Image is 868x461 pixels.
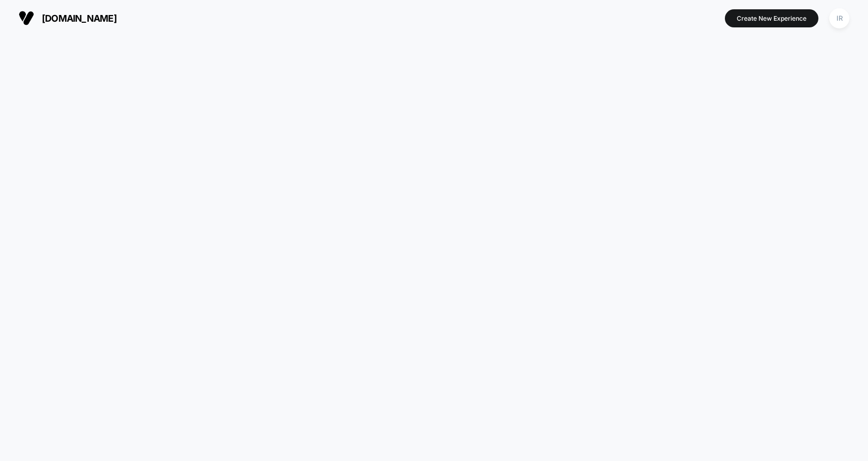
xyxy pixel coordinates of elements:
div: IR [829,8,849,28]
span: [DOMAIN_NAME] [42,13,117,24]
button: Create New Experience [725,9,818,27]
button: [DOMAIN_NAME] [16,10,120,26]
button: IR [826,8,853,29]
img: Visually logo [19,10,34,26]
